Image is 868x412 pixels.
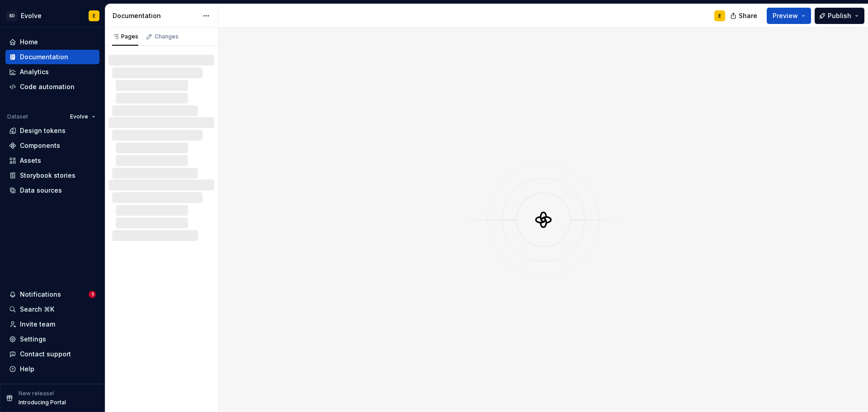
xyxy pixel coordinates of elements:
div: Dataset [7,113,28,120]
button: Search ⌘K [5,302,99,317]
p: Introducing Portal [19,399,66,406]
a: Invite team [5,317,99,331]
span: Share [739,11,757,20]
button: Evolve [66,110,99,123]
button: SDEvolveE [2,6,103,25]
div: Documentation [20,52,68,62]
button: Contact support [5,347,99,361]
div: SD [6,10,17,21]
div: Components [20,141,60,150]
div: Invite team [20,320,55,329]
a: Code automation [5,80,99,94]
div: Pages [112,33,138,40]
div: E [93,12,95,19]
a: Data sources [5,183,99,198]
a: Home [5,35,99,49]
button: Publish [815,8,864,24]
p: New release! [19,390,54,397]
span: Publish [828,11,851,20]
div: Documentation [113,11,198,20]
div: Storybook stories [20,171,75,180]
span: Preview [773,11,798,20]
div: Search ⌘K [20,305,54,314]
span: Evolve [70,113,88,120]
a: Settings [5,332,99,346]
div: Evolve [21,11,42,20]
div: Data sources [20,186,62,195]
button: Share [726,8,763,24]
div: Home [20,38,38,47]
div: E [718,12,721,19]
a: Storybook stories [5,168,99,183]
button: Preview [767,8,811,24]
div: Settings [20,335,46,344]
div: Changes [155,33,179,40]
button: Notifications1 [5,287,99,302]
button: Help [5,362,99,376]
a: Documentation [5,50,99,64]
a: Components [5,138,99,153]
div: Contact support [20,350,71,359]
a: Analytics [5,65,99,79]
div: Code automation [20,82,75,91]
span: 1 [89,291,96,298]
div: Design tokens [20,126,66,135]
a: Design tokens [5,123,99,138]
div: Assets [20,156,41,165]
a: Assets [5,153,99,168]
div: Notifications [20,290,61,299]
div: Analytics [20,67,49,76]
div: Help [20,365,34,374]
